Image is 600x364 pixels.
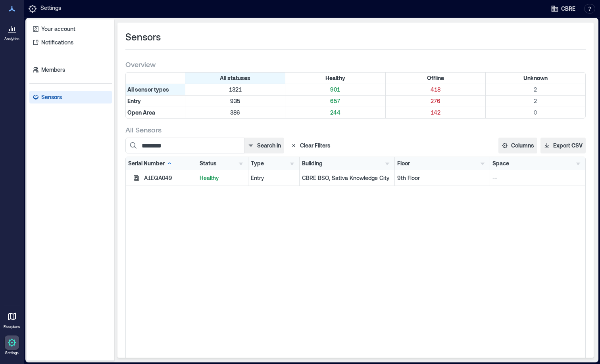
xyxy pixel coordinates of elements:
[561,5,575,13] span: CBRE
[486,96,585,107] div: Filter by Type: Entry & Status: Unknown
[5,351,19,355] p: Settings
[41,25,75,33] p: Your account
[29,63,112,76] a: Members
[387,97,484,105] p: 276
[251,159,264,167] div: Type
[287,109,383,117] p: 244
[200,174,246,182] p: Healthy
[486,73,585,84] div: Filter by Status: Unknown
[285,107,385,118] div: Filter by Type: Open Area & Status: Healthy
[125,59,156,69] span: Overview
[2,19,22,44] a: Analytics
[287,86,383,94] p: 901
[244,138,284,153] button: Search in
[187,109,283,117] p: 386
[126,107,185,118] div: Filter by Type: Open Area
[185,73,285,84] div: All statuses
[548,2,578,15] button: CBRE
[29,91,112,103] a: Sensors
[125,125,162,134] span: All Sensors
[386,107,486,118] div: Filter by Type: Open Area & Status: Offline
[487,109,584,117] p: 0
[486,107,585,118] div: Filter by Type: Open Area & Status: Unknown (0 sensors)
[285,96,385,107] div: Filter by Type: Entry & Status: Healthy
[200,159,217,167] div: Status
[387,86,484,94] p: 418
[128,159,173,167] div: Serial Number
[40,4,61,13] p: Settings
[487,97,584,105] p: 2
[487,86,584,94] p: 2
[251,174,297,182] div: Entry
[29,36,112,49] a: Notifications
[287,97,383,105] p: 657
[397,174,487,182] p: 9th Floor
[41,38,73,46] p: Notifications
[492,159,509,167] div: Space
[144,174,194,182] div: A1EQA049
[498,138,537,153] button: Columns
[126,96,185,107] div: Filter by Type: Entry
[386,73,486,84] div: Filter by Status: Offline
[386,96,486,107] div: Filter by Type: Entry & Status: Offline
[397,159,410,167] div: Floor
[187,97,283,105] p: 935
[287,138,334,153] button: Clear Filters
[285,73,385,84] div: Filter by Status: Healthy
[387,109,484,117] p: 142
[29,23,112,35] a: Your account
[4,36,19,41] p: Analytics
[41,93,62,101] p: Sensors
[1,307,23,331] a: Floorplans
[492,174,583,182] p: --
[2,333,21,358] a: Settings
[187,86,283,94] p: 1321
[125,31,161,43] span: Sensors
[126,84,185,95] div: All sensor types
[4,324,20,329] p: Floorplans
[302,174,392,182] p: CBRE BSO, Sattva Knowledge City
[302,159,323,167] div: Building
[41,66,65,74] p: Members
[540,138,586,153] button: Export CSV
